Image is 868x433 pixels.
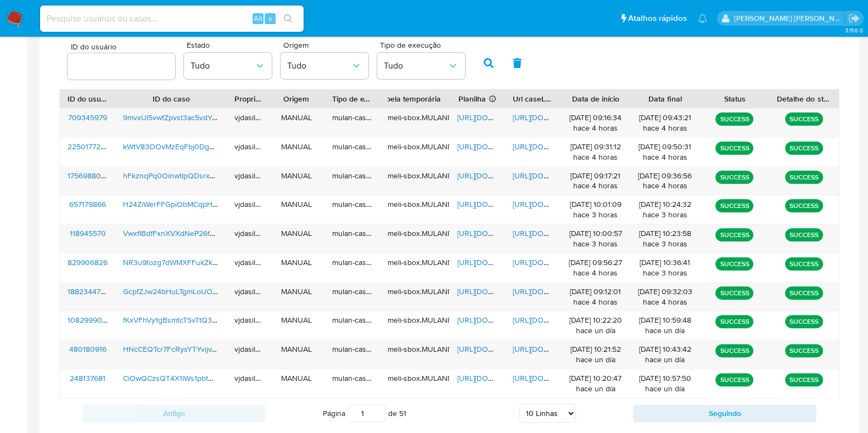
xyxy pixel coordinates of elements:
[844,26,863,35] span: 3.156.0
[268,13,272,24] span: s
[40,12,304,26] input: Pesquise usuários ou casos...
[734,13,845,24] p: viviane.jdasilva@mercadopago.com.br
[698,14,707,23] a: Notificações
[628,13,687,24] span: Atalhos rápidos
[848,13,860,24] a: Sair
[254,13,262,24] span: Alt
[277,11,299,26] button: search-icon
